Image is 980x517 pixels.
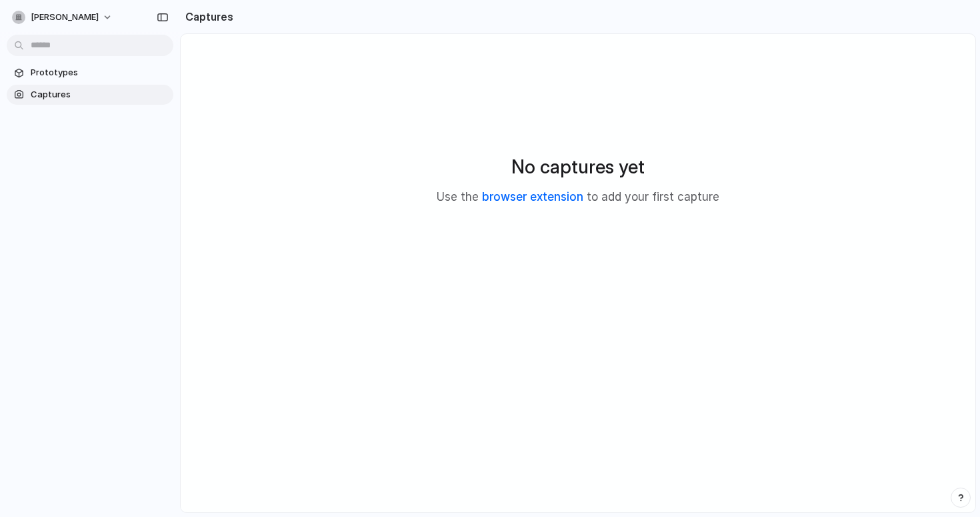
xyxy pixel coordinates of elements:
[180,9,233,25] h2: Captures
[482,190,583,203] a: browser extension
[31,88,168,101] span: Captures
[7,7,119,28] button: [PERSON_NAME]
[7,85,173,105] a: Captures
[31,11,99,24] span: [PERSON_NAME]
[7,63,173,83] a: Prototypes
[511,153,645,181] h2: No captures yet
[31,66,168,79] span: Prototypes
[437,189,719,206] p: Use the to add your first capture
